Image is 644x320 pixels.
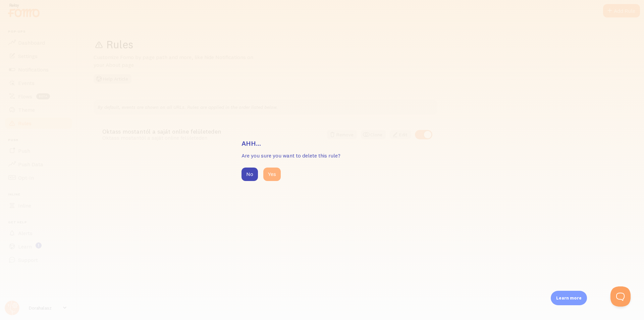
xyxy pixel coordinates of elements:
button: No [241,168,258,181]
button: Yes [263,168,281,181]
iframe: Help Scout Beacon - Open [610,286,631,307]
h3: Ahh... [241,139,402,148]
p: Learn more [556,295,582,301]
div: Learn more [551,291,587,305]
p: Are you sure you want to delete this rule? [241,152,402,159]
